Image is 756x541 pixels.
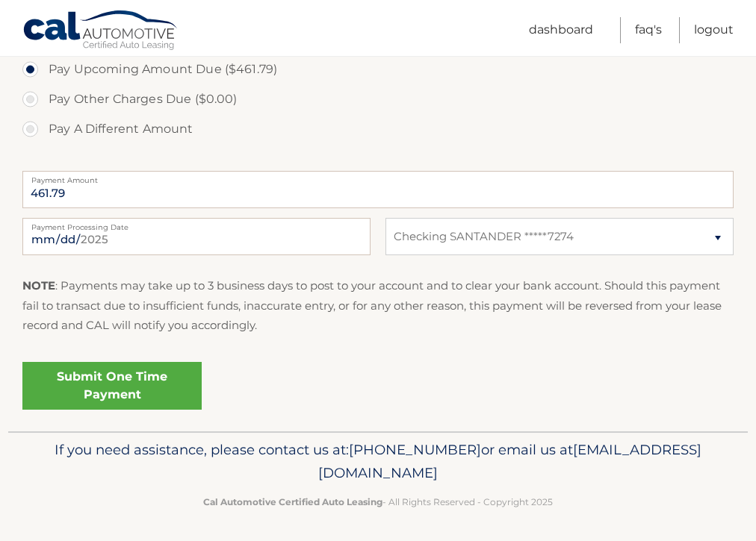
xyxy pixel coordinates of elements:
strong: NOTE [22,278,55,293]
label: Payment Processing Date [22,218,371,230]
p: If you need assistance, please contact us at: or email us at [31,438,725,486]
a: FAQ's [635,17,662,43]
label: Payment Amount [22,171,734,183]
strong: Cal Automotive Certified Auto Leasing [203,496,382,507]
label: Pay A Different Amount [22,114,734,144]
span: [PHONE_NUMBER] [349,441,481,458]
a: Dashboard [529,17,593,43]
p: : Payments may take up to 3 business days to post to your account and to clear your bank account.... [22,276,734,335]
a: Submit One Time Payment [22,362,202,410]
p: - All Rights Reserved - Copyright 2025 [31,494,725,510]
input: Payment Date [22,218,371,255]
a: Cal Automotive [22,10,179,53]
a: Logout [694,17,734,43]
label: Pay Upcoming Amount Due ($461.79) [22,54,734,84]
label: Pay Other Charges Due ($0.00) [22,84,734,114]
input: Payment Amount [22,171,734,208]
